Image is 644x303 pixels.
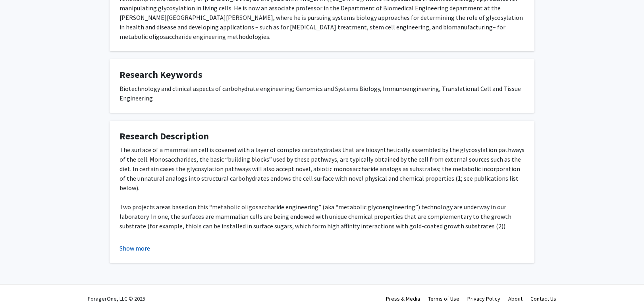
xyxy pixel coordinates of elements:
a: Contact Us [530,295,556,302]
h4: Research Description [120,131,524,142]
a: Press & Media [386,295,420,302]
a: Privacy Policy [467,295,500,302]
a: Terms of Use [428,295,459,302]
h4: Research Keywords [120,69,524,81]
a: About [508,295,523,302]
div: Biotechnology and clinical aspects of carbohydrate engineering; Genomics and Systems Biology, Imm... [120,84,524,103]
iframe: Chat [6,267,34,297]
button: Show more [120,243,150,253]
